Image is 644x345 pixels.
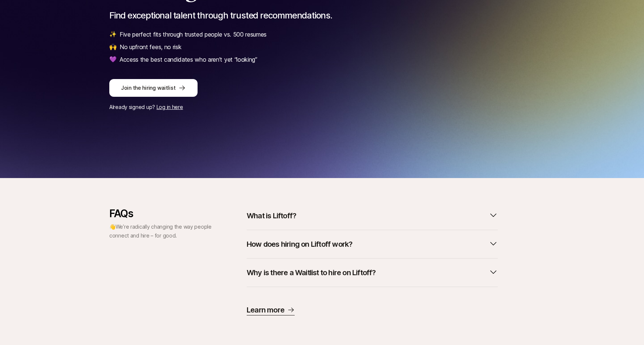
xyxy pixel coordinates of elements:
[109,222,213,240] p: 👋
[109,30,117,39] span: ✨
[247,239,352,249] p: How does hiring on Liftoff work?
[120,42,181,52] p: No upfront fees, no risk
[120,55,257,64] p: Access the best candidates who aren’t yet “looking”
[109,55,117,64] span: 💜️
[247,211,296,221] p: What is Liftoff?
[247,305,295,315] a: Learn more
[247,208,498,224] button: What is Liftoff?
[109,42,117,52] span: 🙌
[109,79,535,97] a: Join the hiring waitlist
[109,223,212,239] span: We’re radically changing the way people connect and hire – for good.
[247,305,284,315] p: Learn more
[247,264,498,281] button: Why is there a Waitlist to hire on Liftoff?
[120,30,267,39] p: Five perfect fits through trusted people vs. 500 resumes
[157,104,183,110] a: Log in here
[109,103,535,112] p: Already signed up?
[109,10,535,21] p: Find exceptional talent through trusted recommendations.
[109,79,198,97] button: Join the hiring waitlist
[247,236,498,252] button: How does hiring on Liftoff work?
[247,267,376,278] p: Why is there a Waitlist to hire on Liftoff?
[109,208,213,219] p: FAQs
